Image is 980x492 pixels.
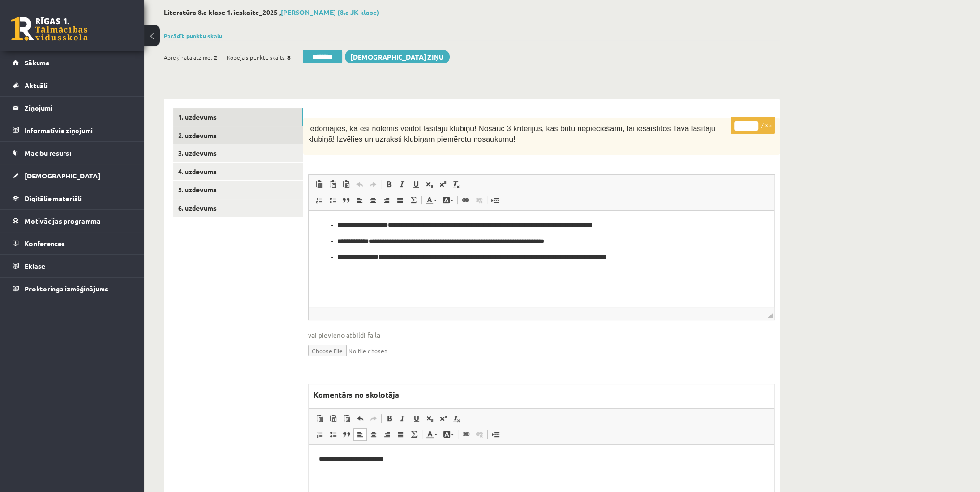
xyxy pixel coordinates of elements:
[13,51,132,74] a: Sākums
[459,428,473,441] a: Saite (vadīšanas taustiņš+K)
[339,178,353,190] a: Ievietot no Worda
[326,428,340,441] a: Ievietot/noņemt sarakstu ar aizzīmēm
[396,412,410,425] a: Slīpraksts (vadīšanas taustiņš+I)
[353,428,367,441] a: Izlīdzināt pa kreisi
[450,412,464,425] a: Noņemt stilus
[340,428,353,441] a: Bloka citāts
[309,384,404,405] label: Komentārs no skolotāja
[731,117,775,134] p: / 3p
[410,412,423,425] a: Pasvītrojums (vadīšanas taustiņš+U)
[25,149,71,157] span: Mācību resursi
[13,142,132,164] a: Mācību resursi
[407,194,420,206] a: Math
[312,194,326,206] a: Ievietot/noņemt numurētu sarakstu
[173,108,303,126] a: 1. uzdevums
[423,178,436,190] a: Apakšraksts
[339,194,353,206] a: Bloka citāts
[25,97,132,119] legend: Ziņojumi
[25,239,65,248] span: Konferences
[437,412,450,425] a: Augšraksts
[10,10,455,20] body: Bagātinātā teksta redaktors, wiswyg-editor-47434077995200-1760030790-603
[473,428,486,441] a: Atsaistīt
[326,178,339,190] a: Ievietot kā vienkāršu tekstu (vadīšanas taustiņš+pārslēgšanas taustiņš+V)
[472,194,486,206] a: Atsaistīt
[25,81,48,89] span: Aktuāli
[396,178,409,190] a: Slīpraksts (vadīšanas taustiņš+I)
[340,412,353,425] a: Ievietot no Worda
[423,412,437,425] a: Apakšraksts
[393,194,407,206] a: Izlīdzināt malas
[164,50,212,64] span: Aprēķinātā atzīme:
[11,17,88,41] a: Rīgas 1. Tālmācības vidusskola
[423,194,439,206] a: Teksta krāsa
[488,194,502,206] a: Ievietot lapas pārtraukumu drukai
[227,50,286,64] span: Kopējais punktu skaits:
[173,144,303,162] a: 3. uzdevums
[367,428,380,441] a: Centrēti
[768,313,773,318] span: Mērogot
[173,199,303,217] a: 6. uzdevums
[353,194,366,206] a: Izlīdzināt pa kreisi
[353,178,366,190] a: Atcelt (vadīšanas taustiņš+Z)
[436,178,450,190] a: Augšraksts
[345,50,450,63] a: [DEMOGRAPHIC_DATA] ziņu
[312,178,326,190] a: Ielīmēt (vadīšanas taustiņš+V)
[13,74,132,96] a: Aktuāli
[25,194,82,202] span: Digitālie materiāli
[173,126,303,144] a: 2. uzdevums
[313,428,326,441] a: Ievietot/noņemt numurētu sarakstu
[13,210,132,232] a: Motivācijas programma
[367,412,380,425] a: Atkārtot (vadīšanas taustiņš+Y)
[173,163,303,180] a: 4. uzdevums
[13,97,132,119] a: Ziņojumi
[308,330,775,340] span: vai pievieno atbildi failā
[164,32,222,39] a: Parādīt punktu skalu
[309,211,774,307] iframe: Bagātinātā teksta redaktors, wiswyg-editor-user-answer-47434077897740
[380,428,394,441] a: Izlīdzināt pa labi
[214,50,217,64] span: 2
[281,8,379,16] a: [PERSON_NAME] (8.a JK klase)
[380,194,393,206] a: Izlīdzināt pa labi
[450,178,463,190] a: Noņemt stilus
[13,232,132,254] a: Konferences
[394,428,407,441] a: Izlīdzināt malas
[383,412,396,425] a: Treknraksts (vadīšanas taustiņš+B)
[173,181,303,199] a: 5. uzdevums
[459,194,472,206] a: Saite (vadīšanas taustiņš+K)
[366,178,380,190] a: Atkārtot (vadīšanas taustiņš+Y)
[313,412,326,425] a: Ielīmēt (vadīšanas taustiņš+V)
[308,125,715,144] span: Iedomājies, ka esi nolēmis veidot lasītāju klubiņu! Nosauc 3 kritērijus, kas būtu nepieciešami, l...
[13,255,132,277] a: Eklase
[25,119,132,141] legend: Informatīvie ziņojumi
[382,178,396,190] a: Treknraksts (vadīšanas taustiņš+B)
[25,216,101,225] span: Motivācijas programma
[326,412,340,425] a: Ievietot kā vienkāršu tekstu (vadīšanas taustiņš+pārslēgšanas taustiņš+V)
[25,58,49,67] span: Sākums
[25,262,45,270] span: Eklase
[13,187,132,209] a: Digitālie materiāli
[287,50,291,64] span: 8
[13,278,132,300] a: Proktoringa izmēģinājums
[409,178,423,190] a: Pasvītrojums (vadīšanas taustiņš+U)
[25,284,108,293] span: Proktoringa izmēģinājums
[25,171,100,180] span: [DEMOGRAPHIC_DATA]
[164,8,780,16] h2: Literatūra 8.a klase 1. ieskaite_2025 ,
[489,428,502,441] a: Ievietot lapas pārtraukumu drukai
[13,164,132,187] a: [DEMOGRAPHIC_DATA]
[439,194,456,206] a: Fona krāsa
[326,194,339,206] a: Ievietot/noņemt sarakstu ar aizzīmēm
[13,119,132,141] a: Informatīvie ziņojumi
[407,428,421,441] a: Math
[423,428,440,441] a: Teksta krāsa
[366,194,380,206] a: Centrēti
[440,428,457,441] a: Fona krāsa
[353,412,367,425] a: Atcelt (vadīšanas taustiņš+Z)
